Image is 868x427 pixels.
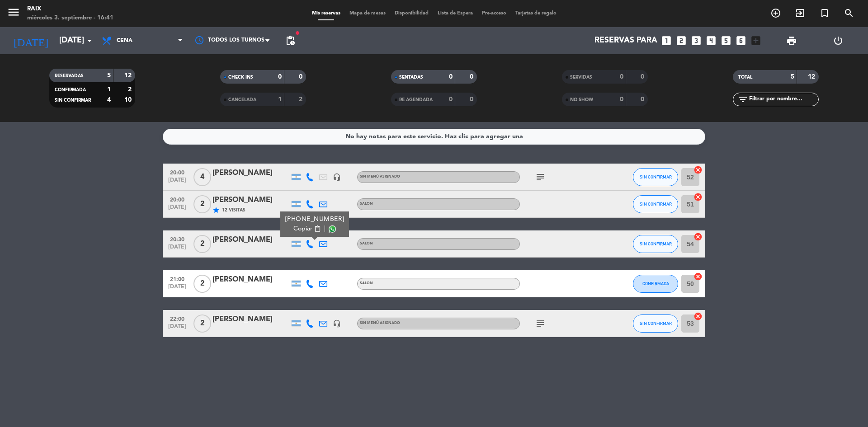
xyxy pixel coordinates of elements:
i: cancel [693,192,703,202]
button: SIN CONFIRMAR [633,235,678,253]
div: No hay notas para este servicio. Haz clic para agregar una [345,131,523,142]
span: Disponibilidad [390,11,433,16]
span: fiber_manual_record [295,30,300,36]
strong: 0 [449,74,453,80]
div: LOG OUT [815,27,861,54]
div: RAIX [27,5,113,14]
i: add_circle_outline [770,8,781,19]
strong: 0 [278,74,282,80]
span: CONFIRMADA [55,88,86,92]
span: Sin menú asignado [360,321,400,325]
span: Copiar [293,224,312,234]
i: looks_two [675,35,687,47]
span: SIN CONFIRMAR [55,98,91,103]
i: power_settings_new [833,35,844,46]
strong: 1 [107,86,111,93]
div: miércoles 3. septiembre - 16:41 [27,14,113,23]
strong: 2 [299,96,304,103]
span: 20:30 [166,234,189,244]
strong: 0 [620,74,623,80]
span: SENTADAS [399,75,423,80]
i: arrow_drop_down [84,35,95,46]
i: add_box [750,35,762,47]
strong: 0 [470,96,475,103]
span: SALON [360,202,373,206]
strong: 0 [620,96,623,103]
strong: 0 [299,74,304,80]
strong: 12 [124,72,133,79]
i: looks_one [660,35,672,47]
span: SALON [360,242,373,245]
span: Cena [117,38,132,44]
span: | [324,224,326,234]
span: 21:00 [166,273,189,284]
span: Mis reservas [307,11,345,16]
span: SIN CONFIRMAR [640,241,672,246]
i: [DATE] [7,31,55,51]
strong: 1 [278,96,282,103]
div: [PERSON_NAME] [212,234,289,246]
span: Tarjetas de regalo [511,11,561,16]
span: [DATE] [166,244,189,254]
i: turned_in_not [819,8,830,19]
span: 2 [193,275,211,293]
span: 4 [193,168,211,186]
span: 2 [193,195,211,213]
span: 2 [193,314,211,333]
div: [PERSON_NAME] [212,314,289,325]
span: Reservas para [594,36,657,45]
strong: 2 [128,86,133,93]
button: menu [7,5,20,22]
i: menu [7,5,20,19]
i: filter_list [737,94,748,105]
button: SIN CONFIRMAR [633,195,678,213]
span: [DATE] [166,324,189,334]
span: SIN CONFIRMAR [640,202,672,206]
span: RE AGENDADA [399,98,433,102]
i: search [844,8,854,19]
span: NO SHOW [570,98,593,102]
span: [DATE] [166,204,189,215]
span: CHECK INS [228,75,253,80]
span: CANCELADA [228,98,256,102]
strong: 10 [124,97,133,103]
span: content_paste [314,225,321,232]
button: CONFIRMADA [633,275,678,293]
i: looks_6 [735,35,747,47]
i: subject [535,318,546,329]
span: 20:00 [166,167,189,177]
span: print [786,35,797,46]
i: headset_mic [333,319,341,328]
span: CONFIRMADA [642,281,669,286]
span: SALON [360,282,373,285]
button: SIN CONFIRMAR [633,168,678,186]
span: TOTAL [738,75,752,80]
strong: 4 [107,97,111,103]
span: pending_actions [285,35,296,46]
i: exit_to_app [795,8,806,19]
div: [PERSON_NAME] [212,194,289,206]
button: Copiarcontent_paste [293,224,321,234]
span: [DATE] [166,177,189,188]
div: [PERSON_NAME] [212,167,289,179]
i: star [212,206,220,214]
i: looks_3 [690,35,702,47]
i: subject [535,172,546,183]
span: Mapa de mesas [345,11,390,16]
span: [DATE] [166,284,189,294]
i: cancel [693,232,703,241]
strong: 0 [641,74,646,80]
input: Filtrar por nombre... [748,94,818,104]
strong: 5 [107,72,111,79]
span: SERVIDAS [570,75,592,80]
strong: 12 [808,74,817,80]
strong: 5 [791,74,794,80]
strong: 0 [641,96,646,103]
i: cancel [693,165,703,174]
span: SIN CONFIRMAR [640,321,672,326]
i: cancel [693,272,703,281]
span: RESERVADAS [55,74,84,78]
div: [PERSON_NAME] [212,274,289,286]
span: 22:00 [166,313,189,324]
strong: 0 [449,96,453,103]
